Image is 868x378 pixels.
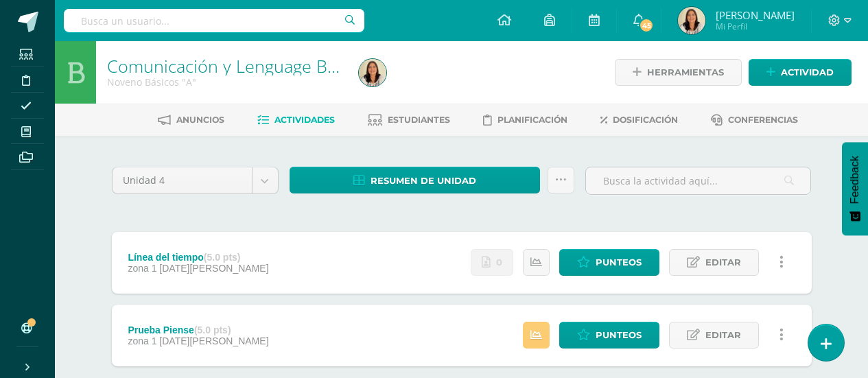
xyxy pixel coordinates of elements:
a: Actividades [257,109,335,131]
h1: Comunicación y Lenguage Bas III [107,56,342,75]
span: Feedback [849,156,861,204]
span: Herramientas [647,60,724,85]
input: Busca un usuario... [64,9,364,32]
span: Actividades [274,115,335,125]
a: Estudiantes [368,109,450,131]
a: Actividad [749,59,852,86]
span: Mi Perfil [716,21,795,32]
span: zona 1 [128,263,156,274]
span: Editar [705,322,741,348]
span: [DATE][PERSON_NAME] [159,335,268,346]
a: Punteos [559,322,659,349]
span: 0 [496,250,502,275]
img: 28c7fd677c0ff8ace5ab9a34417427e6.png [678,7,705,34]
span: Dosificación [613,115,678,125]
span: Editar [705,250,741,275]
a: Punteos [559,249,659,276]
span: Resumen de unidad [371,168,476,193]
span: Conferencias [728,115,798,125]
div: Prueba Piense [128,324,268,335]
input: Busca la actividad aquí... [586,167,810,194]
span: [DATE][PERSON_NAME] [159,263,268,274]
span: Actividad [781,60,834,85]
span: 45 [639,18,654,33]
span: Punteos [596,250,642,275]
span: Planificación [497,115,567,125]
span: Anuncios [176,115,224,125]
a: Herramientas [615,59,742,86]
span: Unidad 4 [123,167,242,193]
div: Noveno Básicos 'A' [107,75,342,88]
a: Resumen de unidad [290,167,541,193]
strong: (5.0 pts) [194,324,231,335]
span: [PERSON_NAME] [716,8,795,22]
button: Feedback - Mostrar encuesta [842,142,868,235]
a: Unidad 4 [113,167,278,193]
a: Planificación [483,109,567,131]
a: Anuncios [158,109,224,131]
a: No se han realizado entregas [471,249,513,276]
span: Estudiantes [388,115,450,125]
span: zona 1 [128,335,156,346]
div: Línea del tiempo [128,252,268,263]
strong: (5.0 pts) [204,252,241,263]
a: Dosificación [600,109,678,131]
img: 28c7fd677c0ff8ace5ab9a34417427e6.png [359,59,386,86]
a: Conferencias [711,109,798,131]
span: Punteos [596,322,642,348]
a: Comunicación y Lenguage Bas III [107,54,362,78]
